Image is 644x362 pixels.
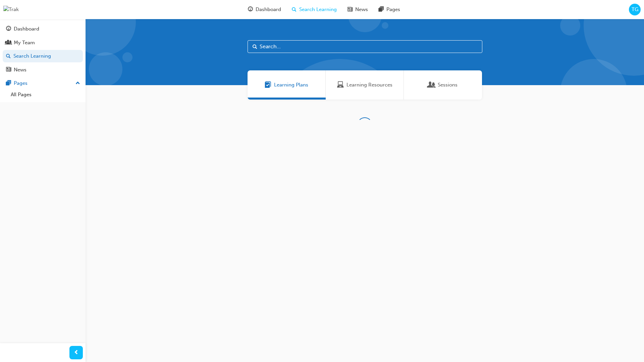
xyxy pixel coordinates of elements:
[373,3,406,16] a: pages-iconPages
[248,70,326,100] a: Learning PlansLearning Plans
[404,70,482,100] a: SessionsSessions
[342,3,373,16] a: news-iconNews
[629,4,641,15] button: TG
[14,25,39,33] div: Dashboard
[243,3,286,16] a: guage-iconDashboard
[248,40,482,53] input: Search...
[355,6,368,13] span: News
[14,79,28,87] div: Pages
[6,53,11,59] span: search-icon
[428,81,435,89] span: Sessions
[6,40,11,46] span: people-icon
[3,23,83,35] a: Dashboard
[6,26,11,32] span: guage-icon
[379,5,384,14] span: pages-icon
[248,5,253,14] span: guage-icon
[3,77,83,89] button: Pages
[6,80,11,86] span: pages-icon
[6,67,11,73] span: news-icon
[265,81,271,89] span: Learning Plans
[337,81,344,89] span: Learning Resources
[14,39,35,47] div: My Team
[386,6,400,13] span: Pages
[632,6,638,13] span: TG
[74,349,79,357] span: prev-icon
[347,5,353,14] span: news-icon
[8,89,83,100] a: All Pages
[3,37,83,49] a: My Team
[256,6,281,13] span: Dashboard
[3,21,83,77] button: DashboardMy TeamSearch LearningNews
[292,5,297,14] span: search-icon
[438,81,458,89] span: Sessions
[253,43,257,51] span: Search
[3,64,83,76] a: News
[14,66,26,74] div: News
[274,81,308,89] span: Learning Plans
[299,6,337,13] span: Search Learning
[286,3,342,16] a: search-iconSearch Learning
[326,70,404,100] a: Learning ResourcesLearning Resources
[75,79,80,88] span: up-icon
[346,81,392,89] span: Learning Resources
[3,6,19,13] img: Trak
[3,50,83,62] a: Search Learning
